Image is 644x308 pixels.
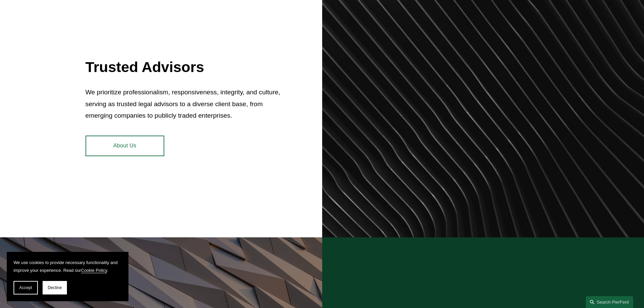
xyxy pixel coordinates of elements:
a: About Us [86,136,164,156]
button: Accept [14,281,38,294]
a: Search this site [586,296,633,308]
button: Decline [43,281,67,294]
a: Cookie Policy [81,268,107,273]
section: Cookie banner [7,252,128,301]
p: We use cookies to provide necessary functionality and improve your experience. Read our . [14,259,122,274]
span: Accept [19,285,32,290]
p: We prioritize professionalism, responsiveness, integrity, and culture, serving as trusted legal a... [86,87,283,122]
span: Decline [48,285,62,290]
h2: Trusted Advisors [86,58,283,76]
